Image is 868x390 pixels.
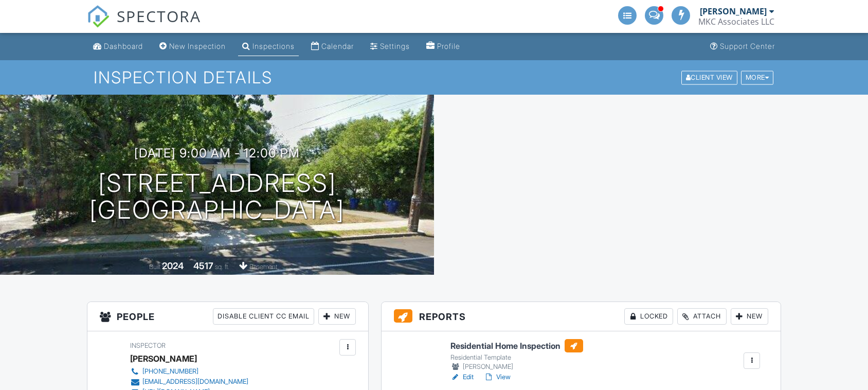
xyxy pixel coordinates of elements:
div: 4517 [193,260,213,271]
div: More [741,70,774,84]
div: New [731,308,768,325]
a: New Inspection [155,37,230,56]
div: 2024 [162,260,184,271]
a: Support Center [706,37,779,56]
div: [PERSON_NAME] [700,6,767,16]
div: Settings [380,42,410,50]
a: Settings [366,37,414,56]
div: Calendar [321,42,354,50]
span: sq. ft. [215,263,229,271]
div: Profile [437,42,460,50]
div: Locked [624,308,673,325]
span: basement [249,263,277,271]
a: SPECTORA [87,14,201,36]
a: [EMAIL_ADDRESS][DOMAIN_NAME] [130,377,248,387]
div: MKC Associates LLC [698,16,774,27]
a: Edit [450,372,474,382]
div: Client View [681,70,737,84]
h1: Inspection Details [94,68,775,86]
div: New [318,308,356,325]
a: View [484,372,511,382]
div: Inspections [252,42,295,50]
h3: People [87,302,369,331]
a: Dashboard [89,37,147,56]
div: Disable Client CC Email [213,308,314,325]
a: [PHONE_NUMBER] [130,366,248,377]
span: Inspector [130,342,166,349]
div: Dashboard [104,42,143,50]
h3: Reports [382,302,781,331]
img: The Best Home Inspection Software - Spectora [87,5,110,28]
div: [EMAIL_ADDRESS][DOMAIN_NAME] [142,378,248,386]
span: Built [149,263,160,271]
a: Profile [422,37,464,56]
a: Calendar [307,37,358,56]
div: Attach [677,308,727,325]
div: [PERSON_NAME] [450,362,583,372]
div: Residential Template [450,353,583,362]
div: [PERSON_NAME] [130,351,197,366]
div: [PHONE_NUMBER] [142,367,198,376]
a: Inspections [238,37,299,56]
div: New Inspection [169,42,226,50]
h3: [DATE] 9:00 am - 12:00 pm [134,146,300,160]
span: SPECTORA [117,5,201,27]
h1: [STREET_ADDRESS] [GEOGRAPHIC_DATA] [89,170,345,224]
a: Residential Home Inspection Residential Template [PERSON_NAME] [450,339,583,372]
a: Client View [680,73,740,81]
div: Support Center [720,42,775,50]
h6: Residential Home Inspection [450,339,583,352]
